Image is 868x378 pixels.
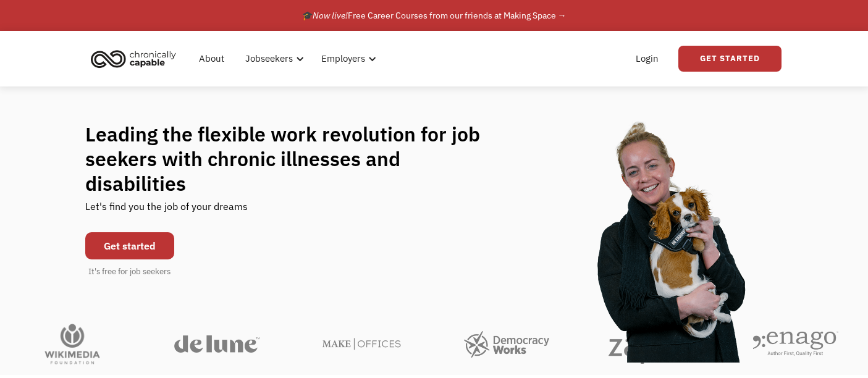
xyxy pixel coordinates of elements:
[314,39,380,78] div: Employers
[245,51,293,66] div: Jobseekers
[87,45,185,72] a: home
[313,10,348,21] em: Now live!
[192,39,232,78] a: About
[85,196,248,226] div: Let's find you the job of your dreams
[85,232,174,259] a: Get started
[85,122,504,196] h1: Leading the flexible work revolution for job seekers with chronic illnesses and disabilities
[321,51,365,66] div: Employers
[88,266,171,278] div: It's free for job seekers
[238,39,308,78] div: Jobseekers
[302,8,567,23] div: 🎓 Free Career Courses from our friends at Making Space →
[87,45,180,72] img: Chronically Capable logo
[628,39,666,78] a: Login
[678,46,782,72] a: Get Started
